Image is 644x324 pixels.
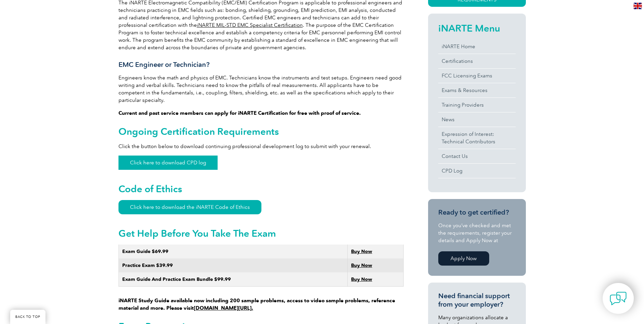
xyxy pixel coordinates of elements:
[118,110,361,116] strong: Current and past service members can apply for iNARTE Certification for free with proof of service.
[118,74,404,104] p: Engineers know the math and physics of EMC. Technicians know the instruments and test setups. Eng...
[438,208,516,217] h3: Ready to get certified?
[610,290,627,307] img: contact-chat.png
[438,83,516,97] a: Exams & Resources
[438,164,516,178] a: CPD Log
[438,112,516,127] a: News
[122,276,231,282] strong: Exam Guide And Practice Exam Bundle $99.99
[438,39,516,54] a: iNARTE Home
[197,22,303,28] a: iNARTE MIL-STD EMC Specialist Certification
[351,263,372,268] a: Buy Now
[351,249,372,254] a: Buy Now
[438,251,489,266] a: Apply Now
[438,292,516,309] h3: Need financial support from your employer?
[438,23,516,34] h2: iNARTE Menu
[118,200,261,214] a: Click here to download the iNARTE Code of Ethics
[438,222,516,244] p: Once you’ve checked and met the requirements, register your details and Apply Now at
[438,54,516,68] a: Certifications
[118,143,404,150] p: Click the button below to download continuing professional development log to submit with your re...
[438,149,516,163] a: Contact Us
[118,228,404,239] h2: Get Help Before You Take The Exam
[194,305,253,311] a: [DOMAIN_NAME][URL].
[633,3,642,9] img: en
[118,60,404,69] h3: EMC Engineer or Technician?
[118,298,395,311] strong: iNARTE Study Guide available now including 200 sample problems, access to video sample problems, ...
[10,310,45,324] a: BACK TO TOP
[438,98,516,112] a: Training Providers
[118,156,218,170] a: Click here to download CPD log
[351,276,372,282] a: Buy Now
[118,183,404,194] h2: Code of Ethics
[438,69,516,83] a: FCC Licensing Exams
[438,127,516,149] a: Expression of Interest:Technical Contributors
[122,263,173,268] strong: Practice Exam $39.99
[122,249,168,254] strong: Exam Guide $69.99
[118,126,404,137] h2: Ongoing Certification Requirements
